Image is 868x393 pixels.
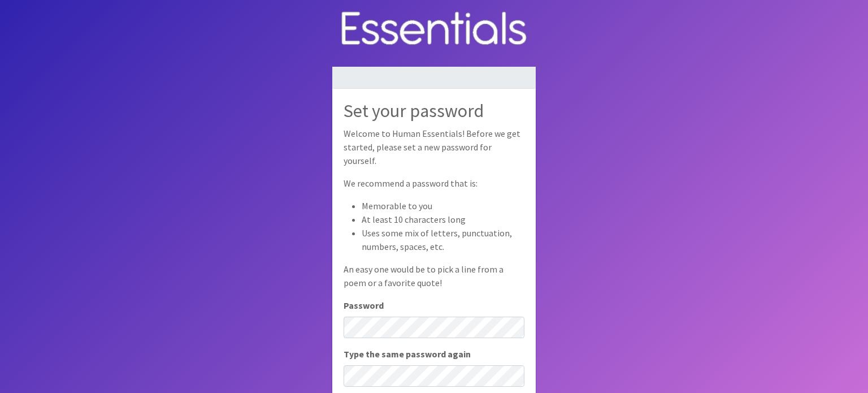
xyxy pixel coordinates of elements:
li: Memorable to you [362,199,524,213]
li: Uses some mix of letters, punctuation, numbers, spaces, etc. [362,226,524,253]
p: Welcome to Human Essentials! Before we get started, please set a new password for yourself. [344,127,524,167]
label: Type the same password again [344,347,471,361]
p: An easy one would be to pick a line from a poem or a favorite quote! [344,262,524,290]
label: Password [344,299,384,312]
p: We recommend a password that is: [344,176,524,190]
h2: Set your password [344,100,524,122]
li: At least 10 characters long [362,213,524,226]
